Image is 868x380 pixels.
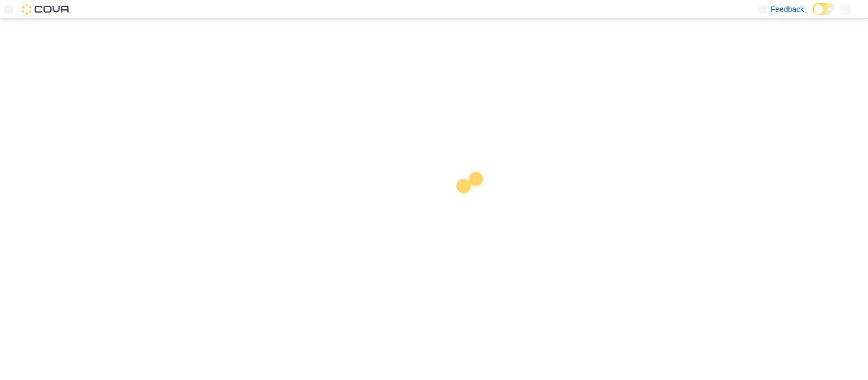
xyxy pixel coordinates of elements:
[813,3,835,15] input: Dark Mode
[22,4,71,15] img: Cova
[771,4,804,15] span: Feedback
[434,164,515,245] img: cova-loader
